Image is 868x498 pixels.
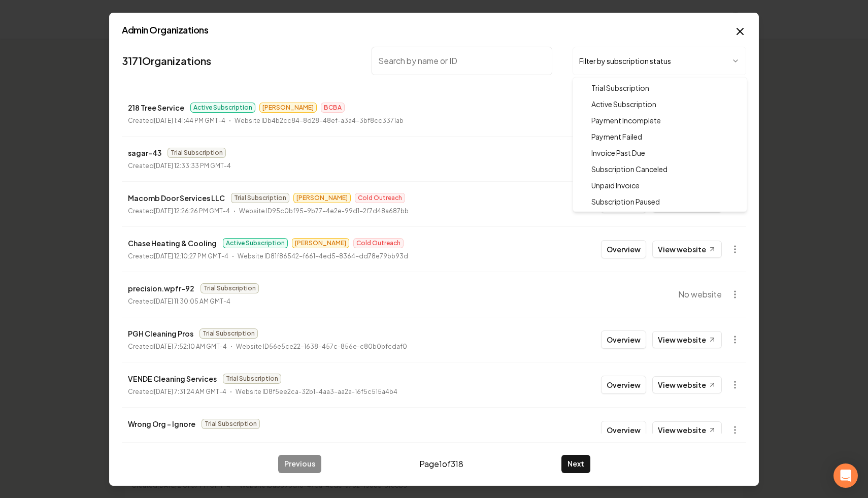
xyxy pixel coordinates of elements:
[591,164,667,174] span: Subscription Canceled
[591,131,642,142] span: Payment Failed
[591,99,656,109] span: Active Subscription
[591,148,645,158] span: Invoice Past Due
[591,83,649,93] span: Trial Subscription
[591,196,660,207] span: Subscription Paused
[591,180,640,190] span: Unpaid Invoice
[591,115,661,125] span: Payment Incomplete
